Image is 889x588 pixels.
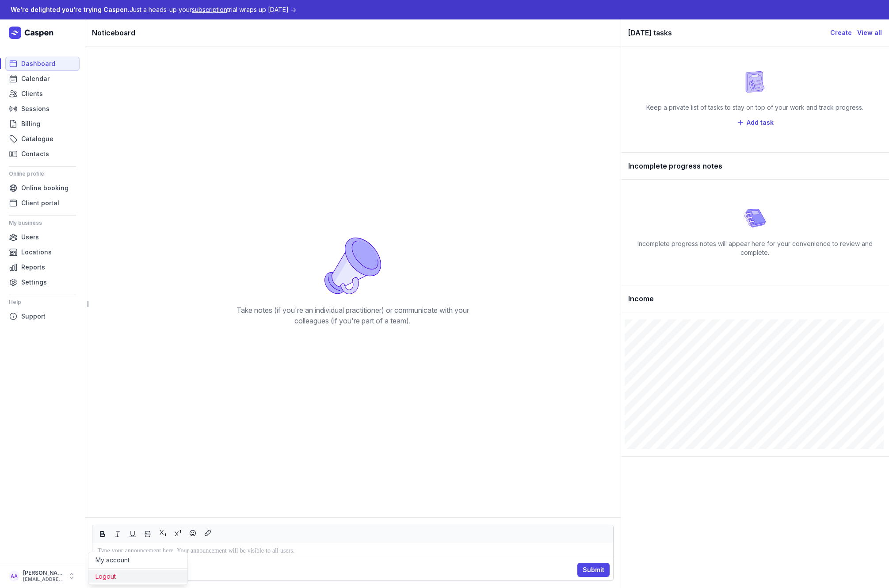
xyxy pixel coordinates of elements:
[646,103,863,112] div: Keep a private list of tasks to stay on top of your work and track progress.
[857,27,882,38] a: View all
[21,88,43,99] span: Clients
[621,285,889,312] div: Income
[21,277,47,288] span: Settings
[23,569,64,576] div: [PERSON_NAME] [PERSON_NAME]
[225,305,480,326] div: Take notes (if you're an individual practitioner) or communicate with your colleagues (if you're ...
[85,19,621,46] div: Noticeboard
[21,232,39,242] span: Users
[628,239,882,257] div: Incomplete progress notes will appear here for your convenience to review and complete.
[11,571,18,581] span: AA
[21,119,40,129] span: Billing
[9,295,76,309] div: Help
[11,4,296,15] div: Just a heads-up your trial wraps up [DATE] →
[9,167,76,181] div: Online profile
[21,262,45,273] span: Reports
[21,247,52,257] span: Locations
[88,554,187,566] button: My account
[11,6,130,13] span: We're delighted you're trying Caspen.
[23,576,64,583] div: [EMAIL_ADDRESS][DOMAIN_NAME]
[21,73,50,84] span: Calendar
[21,134,53,144] span: Catalogue
[21,198,59,208] span: Client portal
[88,570,187,583] a: Logout
[21,183,69,193] span: Online booking
[21,58,55,69] span: Dashboard
[21,104,50,114] span: Sessions
[583,565,604,575] span: Submit
[192,6,227,13] span: subscription
[21,149,49,159] span: Contacts
[747,117,774,128] span: Add task
[9,216,76,230] div: My business
[830,27,852,38] a: Create
[628,27,830,39] div: [DATE] tasks
[577,563,610,577] button: Submit
[621,153,889,180] div: Incomplete progress notes
[88,552,187,584] div: AA[PERSON_NAME] [PERSON_NAME][EMAIL_ADDRESS][DOMAIN_NAME]
[21,311,46,322] span: Support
